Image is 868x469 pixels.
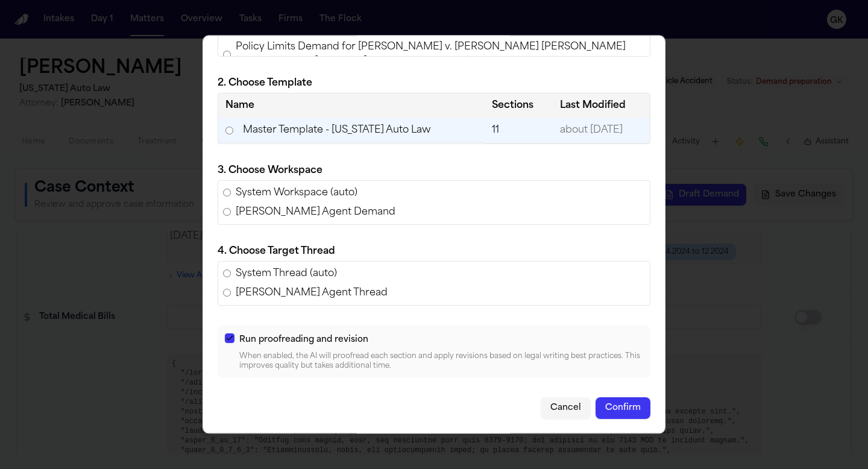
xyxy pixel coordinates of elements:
[553,118,650,143] td: about [DATE]
[218,118,485,143] td: Master Template - [US_STATE] Auto Law
[223,269,231,277] input: System Thread (auto)
[236,205,395,219] span: [PERSON_NAME] Agent Demand
[596,397,650,419] button: Confirm
[541,397,591,419] button: Cancel
[223,208,231,216] input: [PERSON_NAME] Agent Demand
[236,40,645,69] span: Policy Limits Demand for [PERSON_NAME] v. [PERSON_NAME] [PERSON_NAME] (AAA Insurance, [US_STATE] ...
[485,93,553,118] th: Sections
[553,93,650,118] th: Last Modified
[223,189,231,197] input: System Workspace (auto)
[223,51,231,58] input: Policy Limits Demand for [PERSON_NAME] v. [PERSON_NAME] [PERSON_NAME] (AAA Insurance, [US_STATE] ...
[218,76,650,90] p: 2. Choose Template
[218,163,650,178] p: 3. Choose Workspace
[218,93,485,118] th: Name
[485,118,553,143] td: 11
[236,186,357,200] span: System Workspace (auto)
[236,286,388,300] span: [PERSON_NAME] Agent Thread
[239,351,643,371] p: When enabled, the AI will proofread each section and apply revisions based on legal writing best ...
[218,244,650,259] p: 4. Choose Target Thread
[236,266,337,281] span: System Thread (auto)
[239,335,368,344] span: Run proofreading and revision
[223,289,231,297] input: [PERSON_NAME] Agent Thread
